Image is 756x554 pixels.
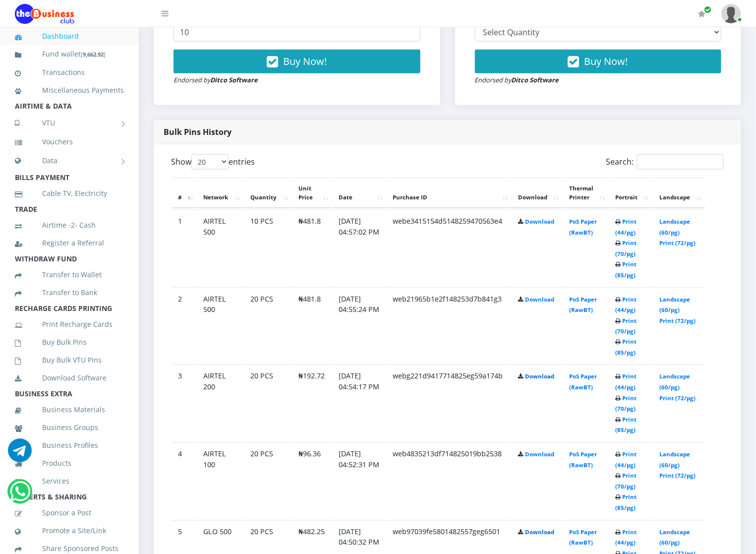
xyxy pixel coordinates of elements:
[615,296,637,314] a: Print (44/pg)
[15,313,124,336] a: Print Recharge Cards
[172,287,196,364] td: 2
[197,287,243,364] td: AIRTEL 500
[174,75,258,84] small: Endorsed by
[387,287,511,364] td: web21965b1e2f148253d7b841g3
[10,487,30,503] a: Chat for support
[637,154,724,170] input: Search:
[615,451,637,469] a: Print (44/pg)
[174,50,420,73] button: Buy Now!
[569,529,597,547] a: PoS Paper (RawBT)
[525,373,554,380] a: Download
[292,442,332,519] td: ₦96.36
[172,209,196,286] td: 1
[171,154,255,170] label: Show entries
[333,209,386,286] td: [DATE] 04:57:02 PM
[563,178,608,208] th: Thermal Printer: activate to sort column ascending
[615,529,637,547] a: Print (44/pg)
[659,373,690,391] a: Landscape (60/pg)
[615,395,637,413] a: Print (70/pg)
[333,178,386,208] th: Date: activate to sort column ascending
[525,451,554,458] a: Download
[292,365,332,441] td: ₦192.72
[615,373,637,391] a: Print (44/pg)
[615,493,637,512] a: Print (85/pg)
[15,43,124,66] a: Fund wallet[9,662.92]
[292,209,332,286] td: ₦481.8
[172,442,196,519] td: 4
[83,51,104,58] b: 9,662.92
[512,178,562,208] th: Download: activate to sort column ascending
[244,442,291,519] td: 20 PCS
[210,75,258,84] strong: Ditco Software
[659,472,696,480] a: Print (72/pg)
[197,209,243,286] td: AIRTEL 500
[15,416,124,439] a: Business Groups
[15,281,124,304] a: Transfer to Bank
[191,154,229,170] select: Showentries
[615,239,637,257] a: Print (70/pg)
[333,287,386,364] td: [DATE] 04:55:24 PM
[387,365,511,441] td: webg221d9417714825eg59a174b
[475,75,559,84] small: Endorsed by
[197,365,243,441] td: AIRTEL 200
[569,296,597,314] a: PoS Paper (RawBT)
[164,126,232,137] strong: Bulk Pins History
[292,178,332,208] th: Unit Price: activate to sort column ascending
[15,501,124,524] a: Sponsor a Post
[615,218,637,236] a: Print (44/pg)
[15,111,124,135] a: VTU
[244,365,291,441] td: 20 PCS
[15,331,124,354] a: Buy Bulk Pins
[172,178,196,208] th: #: activate to sort column descending
[387,178,511,208] th: Purchase ID: activate to sort column ascending
[659,218,690,236] a: Landscape (60/pg)
[615,338,637,357] a: Print (85/pg)
[15,349,124,371] a: Buy Bulk VTU Pins
[283,55,327,68] span: Buy Now!
[659,317,696,324] a: Print (72/pg)
[659,529,690,547] a: Landscape (60/pg)
[525,296,554,303] a: Download
[15,61,124,84] a: Transactions
[8,446,32,462] a: Chat for support
[197,178,243,208] th: Network: activate to sort column ascending
[525,218,554,225] a: Download
[525,529,554,536] a: Download
[609,178,652,208] th: Portrait: activate to sort column ascending
[15,25,124,48] a: Dashboard
[387,442,511,519] td: web4835213df714825019bb2538
[292,287,332,364] td: ₦481.8
[81,51,106,58] small: [ ]
[15,470,124,492] a: Services
[172,365,196,441] td: 3
[244,287,291,364] td: 20 PCS
[569,373,597,391] a: PoS Paper (RawBT)
[569,451,597,469] a: PoS Paper (RawBT)
[721,4,741,23] img: User
[15,182,124,205] a: Cable TV, Electricity
[15,148,124,173] a: Data
[659,239,696,246] a: Print (72/pg)
[659,451,690,469] a: Landscape (60/pg)
[512,75,559,84] strong: Ditco Software
[244,209,291,286] td: 10 PCS
[569,218,597,236] a: PoS Paper (RawBT)
[475,50,722,73] button: Buy Now!
[15,434,124,457] a: Business Profiles
[197,442,243,519] td: AIRTEL 100
[615,317,637,335] a: Print (70/pg)
[584,55,628,68] span: Buy Now!
[333,365,386,441] td: [DATE] 04:54:17 PM
[704,6,711,13] span: Renew/Upgrade Subscription
[15,263,124,286] a: Transfer to Wallet
[387,209,511,286] td: webe3415154d5148259470563e4
[15,214,124,237] a: Airtime -2- Cash
[333,442,386,519] td: [DATE] 04:52:31 PM
[698,10,705,18] i: Renew/Upgrade Subscription
[615,260,637,279] a: Print (85/pg)
[659,395,696,402] a: Print (72/pg)
[15,398,124,421] a: Business Materials
[659,296,690,314] a: Landscape (60/pg)
[15,4,74,24] img: Logo
[615,416,637,434] a: Print (85/pg)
